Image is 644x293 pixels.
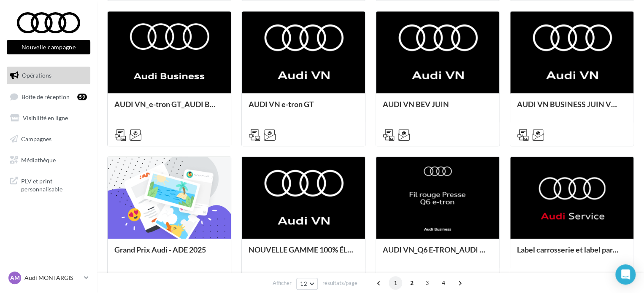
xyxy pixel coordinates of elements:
[5,109,92,127] a: Visibilité en ligne
[5,172,92,197] a: PLV et print personnalisable
[405,276,419,290] span: 2
[7,270,90,286] a: AM Audi MONTARGIS
[114,245,224,262] div: Grand Prix Audi - ADE 2025
[383,100,492,117] div: AUDI VN BEV JUIN
[5,67,92,84] a: Opérations
[22,72,51,79] span: Opérations
[5,151,92,169] a: Médiathèque
[249,100,358,117] div: AUDI VN e-tron GT
[23,114,68,121] span: Visibilité en ligne
[273,279,292,287] span: Afficher
[7,40,90,54] button: Nouvelle campagne
[21,175,87,194] span: PLV et print personnalisable
[22,93,70,100] span: Boîte de réception
[296,278,318,290] button: 12
[517,100,627,117] div: AUDI VN BUSINESS JUIN VN JPO
[300,280,307,287] span: 12
[21,156,56,163] span: Médiathèque
[24,274,81,282] p: Audi MONTARGIS
[437,276,450,290] span: 4
[21,135,51,142] span: Campagnes
[249,245,358,262] div: NOUVELLE GAMME 100% ÉLECTRIQUE
[615,264,636,285] div: Open Intercom Messenger
[10,274,20,282] span: AM
[420,276,434,290] span: 3
[517,245,627,262] div: Label carrosserie et label pare-brise - AUDI SERVICE
[383,245,492,262] div: AUDI VN_Q6 E-TRON_AUDI BUSINESS
[5,130,92,148] a: Campagnes
[389,276,402,290] span: 1
[5,88,92,106] a: Boîte de réception59
[77,94,87,100] div: 59
[114,100,224,117] div: AUDI VN_e-tron GT_AUDI BUSINESS
[322,279,357,287] span: résultats/page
